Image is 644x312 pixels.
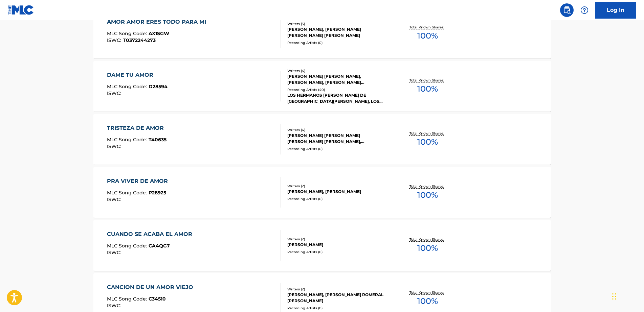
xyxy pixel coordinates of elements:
a: Log In [595,2,636,19]
div: AMOR AMOR ERES TODO PARA MI [107,18,209,26]
p: Total Known Shares: [409,184,446,189]
div: Recording Artists ( 0 ) [287,146,390,151]
span: ISWC : [107,143,123,149]
a: AMOR AMOR ERES TODO PARA MIMLC Song Code:AX1SGWISWC:T0372244273Writers (3)[PERSON_NAME], [PERSON_... [93,8,551,58]
div: Recording Artists ( 0 ) [287,40,390,45]
div: LOS HERMANOS [PERSON_NAME] DE [GEOGRAPHIC_DATA][PERSON_NAME], LOS HERMANOS [PERSON_NAME] DE EL [P... [287,92,390,104]
div: Writers ( 4 ) [287,68,390,73]
p: Total Known Shares: [409,290,446,295]
div: CUANDO SE ACABA EL AMOR [107,230,196,238]
span: AX1SGW [149,30,169,37]
div: PRA VIVER DE AMOR [107,177,171,185]
span: C34510 [149,296,166,302]
div: DAME TU AMOR [107,71,168,79]
div: [PERSON_NAME], [PERSON_NAME] [PERSON_NAME] [PERSON_NAME] [287,26,390,39]
a: Public Search [560,3,574,17]
span: MLC Song Code : [107,83,149,90]
span: ISWC : [107,303,123,309]
span: 100 % [417,83,438,95]
span: D28594 [149,83,168,90]
span: 100 % [417,242,438,254]
span: T40635 [149,137,166,143]
span: 100 % [417,136,438,148]
a: DAME TU AMORMLC Song Code:D28594ISWC:Writers (4)[PERSON_NAME] [PERSON_NAME], [PERSON_NAME], [PERS... [93,61,551,112]
span: 100 % [417,295,438,307]
div: [PERSON_NAME] [PERSON_NAME] [PERSON_NAME] [PERSON_NAME], [PERSON_NAME] [287,133,390,145]
div: CANCION DE UN AMOR VIEJO [107,283,197,291]
div: [PERSON_NAME], [PERSON_NAME] ROMERAL [PERSON_NAME] [287,292,390,304]
div: Recording Artists ( 0 ) [287,196,390,201]
span: ISWC : [107,90,123,96]
div: Drag [612,286,616,307]
span: 100 % [417,189,438,201]
div: Writers ( 2 ) [287,237,390,242]
span: 100 % [417,30,438,42]
p: Total Known Shares: [409,78,446,83]
p: Total Known Shares: [409,25,446,30]
iframe: Chat Widget [610,280,644,312]
span: T0372244273 [123,37,156,43]
img: MLC Logo [8,5,34,15]
div: Help [578,3,591,17]
div: [PERSON_NAME], [PERSON_NAME] [287,189,390,195]
span: CA4QG7 [149,243,170,249]
div: Writers ( 4 ) [287,127,390,133]
a: CUANDO SE ACABA EL AMORMLC Song Code:CA4QG7ISWC:Writers (2)[PERSON_NAME]Recording Artists (0)Tota... [93,220,551,271]
div: [PERSON_NAME] [287,242,390,248]
p: Total Known Shares: [409,131,446,136]
span: MLC Song Code : [107,30,149,37]
span: MLC Song Code : [107,137,149,143]
p: Total Known Shares: [409,237,446,242]
div: [PERSON_NAME] [PERSON_NAME], [PERSON_NAME], [PERSON_NAME] [PERSON_NAME] [287,73,390,86]
div: Recording Artists ( 40 ) [287,87,390,92]
div: Writers ( 3 ) [287,21,390,26]
div: Writers ( 2 ) [287,287,390,292]
span: ISWC : [107,37,123,43]
span: ISWC : [107,196,123,202]
span: MLC Song Code : [107,296,149,302]
span: P28925 [149,190,166,196]
span: ISWC : [107,249,123,256]
img: search [563,6,571,14]
span: MLC Song Code : [107,190,149,196]
div: TRISTEZA DE AMOR [107,124,167,132]
a: TRISTEZA DE AMORMLC Song Code:T40635ISWC:Writers (4)[PERSON_NAME] [PERSON_NAME] [PERSON_NAME] [PE... [93,114,551,165]
div: Writers ( 2 ) [287,184,390,189]
img: help [580,6,589,14]
div: Recording Artists ( 0 ) [287,306,390,311]
a: PRA VIVER DE AMORMLC Song Code:P28925ISWC:Writers (2)[PERSON_NAME], [PERSON_NAME]Recording Artist... [93,167,551,218]
div: Recording Artists ( 0 ) [287,249,390,255]
span: MLC Song Code : [107,243,149,249]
